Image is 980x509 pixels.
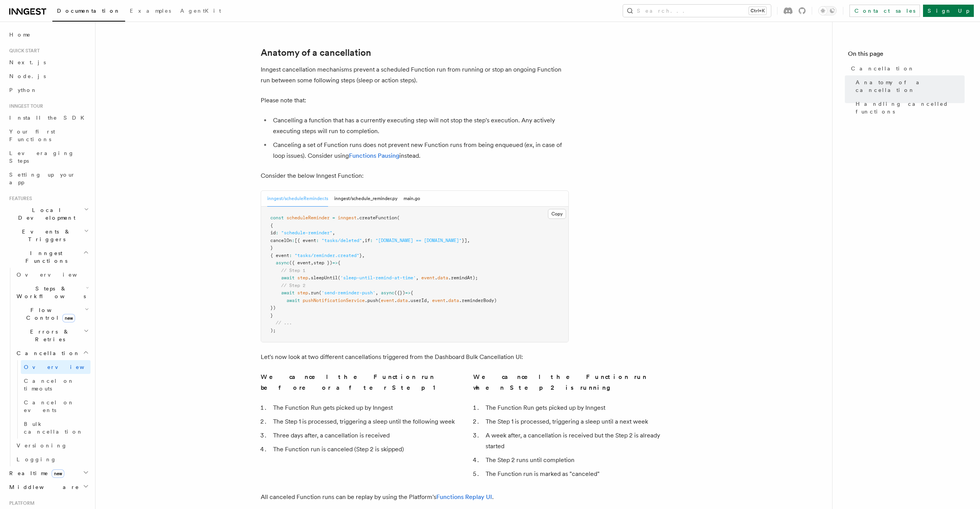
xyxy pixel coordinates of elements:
span: Logging [17,456,57,462]
a: Next.js [6,55,90,69]
span: Node.js [9,73,46,79]
span: , [375,290,378,295]
span: await [281,290,295,295]
div: Inngest Functions [6,268,90,466]
a: Overview [21,360,90,374]
span: Inngest tour [6,103,43,109]
span: Leveraging Steps [9,150,74,164]
button: inngest/schedule_reminder.py [334,191,397,207]
span: Handling cancelled functions [856,100,965,115]
span: Realtime [6,469,64,477]
span: new [62,314,75,322]
p: Let's now look at two different cancellations triggered from the Dashboard Bulk Cancellation UI: [261,352,569,362]
span: 'sleep-until-remind-at-time' [340,275,416,280]
span: step [297,275,308,280]
span: , [362,238,365,243]
span: async [276,260,289,265]
span: { [270,223,273,228]
span: step }) [313,260,332,265]
span: ( [338,275,340,280]
span: ); [270,328,276,333]
span: : [370,238,373,243]
strong: We cancel the Function run when Step 2 is running [473,373,647,391]
span: ({ event [289,260,311,265]
span: await [281,275,295,280]
span: scheduleReminder [286,215,330,220]
span: Events & Triggers [6,228,84,243]
span: event [432,298,446,303]
span: pushNotificationService [303,298,365,303]
li: The Function run is canceled (Step 2 is skipped) [271,444,455,455]
li: Canceling a set of Function runs does not prevent new Function runs from being enqueued (ex, in c... [271,140,569,161]
a: Your first Functions [6,125,90,146]
span: = [332,215,335,220]
span: .createFunction [357,215,397,220]
span: Python [9,87,37,93]
p: All canceled Function runs can be replay by using the Platform's . [261,492,569,502]
a: Sign Up [923,5,974,17]
span: .push [365,298,378,303]
span: ({}) [394,290,405,295]
a: Cancellation [848,62,965,75]
a: Cancel on events [21,396,90,417]
span: "tasks/reminder.created" [295,253,359,258]
span: Local Development [6,206,84,222]
a: Node.js [6,69,90,83]
a: Bulk cancellation [21,417,90,439]
button: Inngest Functions [6,246,90,268]
span: , [362,253,365,258]
span: Platform [6,500,35,506]
button: main.go [404,191,420,207]
span: Install the SDK [9,115,89,121]
span: Overview [17,272,96,278]
button: Errors & Retries [13,325,90,346]
button: Cancellation [13,346,90,360]
span: event [421,275,435,280]
span: Home [9,31,31,38]
span: 'send-reminder-push' [322,290,375,295]
span: : [289,253,292,258]
span: Documentation [57,8,121,14]
a: Install the SDK [6,111,90,125]
span: event [381,298,394,303]
span: : [316,238,319,243]
span: async [381,290,394,295]
span: => [332,260,338,265]
button: Local Development [6,203,90,225]
span: Versioning [17,442,67,449]
span: await [286,298,300,303]
a: Versioning [13,439,90,452]
li: The Function run is marked as "canceled" [483,469,667,479]
li: The Function Run gets picked up by Inngest [271,402,455,413]
a: Functions Replay UI [436,493,492,501]
span: }] [462,238,467,243]
button: Events & Triggers [6,225,90,246]
button: Realtimenew [6,466,90,480]
button: Search...Ctrl+K [623,5,771,17]
span: { [410,290,413,295]
span: , [311,260,313,265]
span: [{ event [295,238,316,243]
span: } [270,313,273,318]
span: Middleware [6,483,79,491]
a: Python [6,83,90,97]
p: Please note that: [261,95,569,106]
span: AgentKit [180,8,221,14]
li: The Step 1 is processed, triggering a sleep until a next week [483,416,667,427]
div: Cancellation [13,360,90,439]
strong: We cancel the Function run before or after Step 1 [261,373,436,391]
span: Inngest Functions [6,249,83,265]
button: inngest/scheduleReminder.ts [267,191,328,207]
span: : [276,230,278,235]
span: } [270,245,273,250]
span: { event [270,253,289,258]
span: Cancellation [851,65,915,72]
span: step [297,290,308,295]
span: .reminderBody) [459,298,497,303]
button: Toggle dark mode [818,6,837,15]
span: Your first Functions [9,129,55,142]
span: new [52,469,64,478]
span: Errors & Retries [13,328,84,343]
span: // ... [276,320,292,325]
span: Examples [130,8,171,14]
